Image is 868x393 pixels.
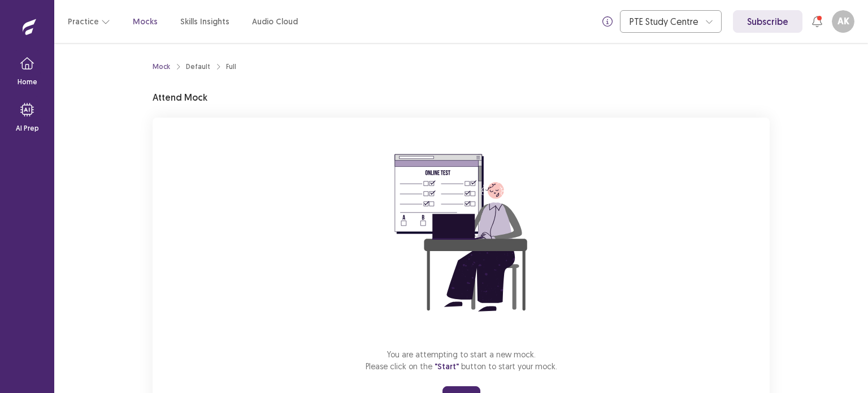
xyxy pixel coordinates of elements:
p: Home [18,77,37,87]
p: AI Prep [16,123,39,133]
a: Subscribe [733,10,802,33]
nav: breadcrumb [153,62,236,72]
a: Audio Cloud [252,16,298,28]
div: Full [226,62,236,72]
a: Skills Insights [180,16,229,28]
a: Mocks [133,16,158,28]
button: info [597,11,618,32]
img: attend-mock [359,131,563,335]
a: Mock [153,62,170,72]
div: PTE Study Centre [630,11,700,32]
button: Practice [68,11,110,32]
span: "Start" [435,361,459,372]
p: Attend Mock [153,90,207,104]
div: Default [186,62,210,72]
button: AK [832,10,854,33]
p: You are attempting to start a new mock. Please click on the button to start your mock. [366,348,557,373]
